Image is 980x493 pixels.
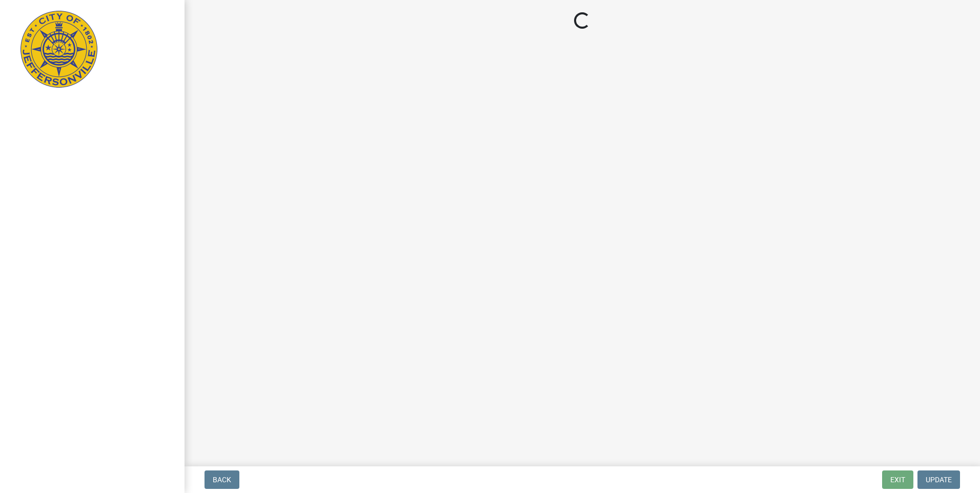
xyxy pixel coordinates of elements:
span: Back [213,476,231,484]
button: Update [917,470,960,489]
button: Exit [882,470,913,489]
button: Back [205,470,239,489]
img: City of Jeffersonville, Indiana [21,11,97,88]
span: Update [926,476,952,484]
